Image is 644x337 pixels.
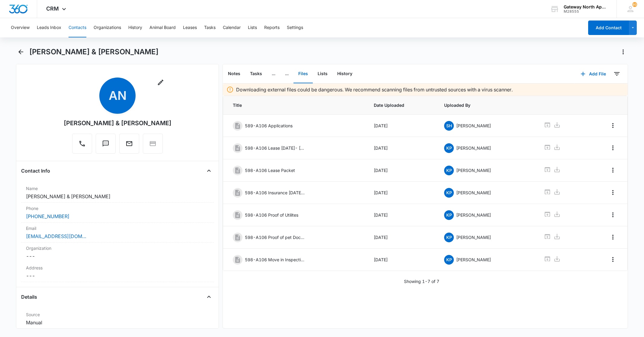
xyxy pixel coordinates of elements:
label: Organization [26,245,209,251]
td: [DATE] [367,226,437,249]
td: [DATE] [367,159,437,182]
span: Uploaded By [444,102,529,108]
button: Overflow Menu [608,143,618,153]
a: Call [72,143,92,148]
button: Filters [612,69,622,79]
button: Close [204,292,214,302]
span: Title [233,102,359,108]
button: Calendar [223,18,241,37]
p: [PERSON_NAME] [456,234,491,240]
button: ... [280,65,293,83]
button: Email [119,134,139,154]
span: KP [444,166,454,175]
div: [PERSON_NAME] & [PERSON_NAME] [64,119,171,128]
p: [PERSON_NAME] [456,167,491,173]
h4: Details [21,293,37,300]
button: Files [293,65,313,83]
p: 598-A106 Insurance [DATE]-[DATE] [245,189,305,196]
button: Close [204,166,214,176]
button: Leases [183,18,197,37]
button: Organizations [94,18,121,37]
label: Address [26,265,209,271]
button: Contacts [69,18,86,37]
dd: --- [26,253,209,260]
a: [PHONE_NUMBER] [26,213,69,220]
button: Reports [264,18,280,37]
button: Leads Inbox [37,18,61,37]
button: Overflow Menu [608,210,618,220]
dd: Manual [26,319,209,326]
span: KP [444,143,454,153]
td: [DATE] [367,137,437,159]
button: Overflow Menu [608,255,618,264]
button: Lists [248,18,257,37]
div: Name[PERSON_NAME] & [PERSON_NAME] [21,183,213,203]
button: Add File [575,67,612,81]
label: Name [26,185,209,192]
a: [EMAIL_ADDRESS][DOMAIN_NAME] [26,233,86,240]
td: [DATE] [367,249,437,271]
button: Tasks [204,18,216,37]
button: Add Contact [588,21,629,35]
button: Lists [313,65,332,83]
div: Organization--- [21,243,213,262]
span: KP [444,233,454,242]
button: ... [267,65,280,83]
button: Overflow Menu [608,232,618,242]
p: 598-A106 Proof of pet Documents [245,234,305,240]
div: notifications count [632,2,637,7]
div: account name [564,5,608,9]
p: 589-A106 Applications [245,122,293,129]
button: Text [96,134,116,154]
p: 598-A106 Move in Inspection [245,256,305,263]
p: Showing 1-7 of 7 [404,278,439,285]
dd: --- [26,272,209,279]
p: 598-A106 Proof of Utilites [245,212,298,218]
td: [DATE] [367,182,437,204]
p: 598-A106 Lease [DATE]- [DATE] [245,145,305,151]
label: Email [26,225,209,231]
span: 93 [632,2,637,7]
button: History [128,18,142,37]
button: Tasks [245,65,267,83]
button: Settings [287,18,303,37]
button: Overflow Menu [608,188,618,197]
span: AN [99,78,136,114]
div: Email[EMAIL_ADDRESS][DOMAIN_NAME] [21,223,213,243]
label: Source [26,311,209,318]
button: Call [72,134,92,154]
span: KP [444,255,454,265]
td: [DATE] [367,115,437,137]
p: [PERSON_NAME] [456,122,491,129]
td: [DATE] [367,204,437,226]
button: Overflow Menu [608,121,618,130]
p: [PERSON_NAME] [456,145,491,151]
label: Phone [26,205,209,211]
div: Phone[PHONE_NUMBER] [21,203,213,223]
span: KP [444,188,454,198]
span: CRM [46,5,59,12]
p: [PERSON_NAME] [456,189,491,196]
div: SourceManual [21,309,213,329]
a: Text [96,143,116,148]
h4: Contact Info [21,167,50,174]
button: Back [16,47,25,57]
span: KP [444,210,454,220]
p: [PERSON_NAME] [456,212,491,218]
button: Actions [618,47,628,57]
dd: [PERSON_NAME] & [PERSON_NAME] [26,193,209,200]
button: History [332,65,357,83]
div: Address--- [21,262,213,282]
button: Notes [223,65,245,83]
p: 598-A106 Lease Packet [245,167,295,173]
button: Animal Board [149,18,176,37]
p: [PERSON_NAME] [456,256,491,263]
p: Downloading external files could be dangerous. We recommend scanning files from untrusted sources... [236,86,513,93]
span: SH [444,121,454,131]
span: Date Uploaded [374,102,430,108]
div: account id [564,9,608,14]
h1: [PERSON_NAME] & [PERSON_NAME] [29,47,159,56]
button: Overflow Menu [608,165,618,175]
button: Overview [11,18,30,37]
a: Email [119,143,139,148]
